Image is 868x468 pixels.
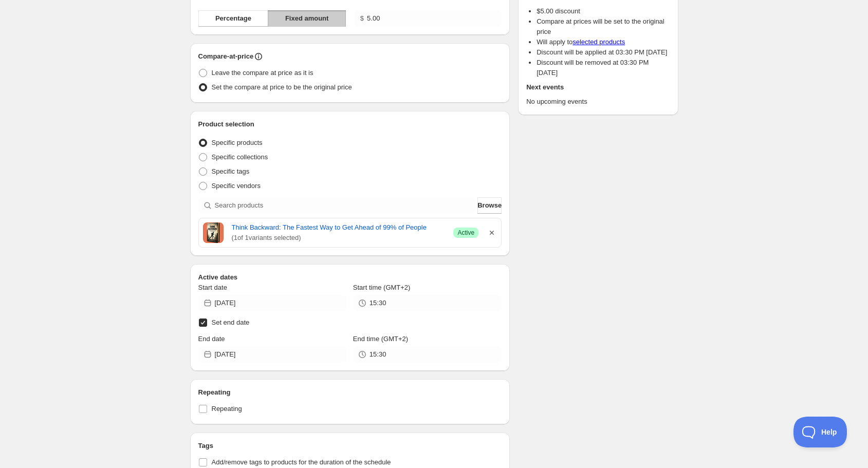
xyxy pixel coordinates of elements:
span: Active [457,229,474,237]
li: Discount will be applied at 03:30 PM [DATE] [537,47,670,58]
a: selected products [572,38,625,46]
h2: Tags [198,441,502,451]
li: Discount will be removed at 03:30 PM [DATE] [537,58,670,78]
img: Cover image of Think Backward: The Fastest Way to Get Ahead of 99% of People by Tyler Andrew Cole... [203,222,224,243]
span: Specific vendors [212,182,261,190]
h2: Active dates [198,272,502,283]
p: No upcoming events [526,97,670,107]
span: Add/remove tags to products for the duration of the schedule [212,458,391,466]
span: Specific products [212,139,263,146]
h2: Next events [526,82,670,92]
button: Percentage [198,10,269,27]
span: Start time (GMT+2) [353,284,411,291]
a: Think Backward: The Fastest Way to Get Ahead of 99% of People [232,222,446,233]
span: Specific collections [212,153,268,161]
span: Fixed amount [285,13,329,24]
span: Specific tags [212,167,250,175]
li: Will apply to [537,37,670,47]
span: Start date [198,284,227,291]
span: End date [198,335,225,343]
span: End time (GMT+2) [353,335,408,343]
iframe: Toggle Customer Support [793,417,847,447]
span: Leave the compare at price as it is [212,69,313,77]
h2: Repeating [198,387,502,398]
span: Set end date [212,319,250,326]
li: Compare at prices will be set to the original price [537,16,670,37]
input: Search products [215,197,476,214]
span: ( 1 of 1 variants selected) [232,233,446,243]
span: Set the compare at price to be the original price [212,83,352,91]
span: $ [360,14,364,22]
span: Repeating [212,405,242,413]
button: Browse [477,197,502,214]
li: $ 5.00 discount [537,6,670,16]
span: Browse [477,200,502,211]
h2: Product selection [198,119,502,129]
h2: Compare-at-price [198,51,254,62]
button: Fixed amount [268,10,345,27]
span: Percentage [215,13,251,24]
